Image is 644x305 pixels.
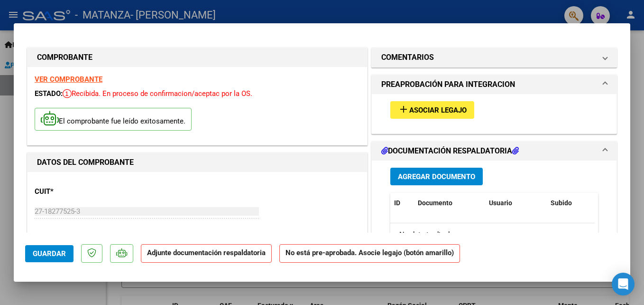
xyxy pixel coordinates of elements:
[398,104,409,115] mat-icon: add
[485,193,547,213] datatable-header-cell: Usuario
[394,199,400,207] span: ID
[372,48,616,67] mat-expansion-panel-header: COMENTARIOS
[35,108,192,131] p: El comprobante fue leído exitosamente.
[35,75,102,84] a: VER COMPROBANTE
[37,53,92,62] strong: COMPROBANTE
[35,89,63,98] span: ESTADO:
[390,168,483,185] button: Agregar Documento
[390,193,414,213] datatable-header-cell: ID
[418,199,452,207] span: Documento
[279,244,460,263] strong: No está pre-aprobada. Asocie legajo (botón amarillo)
[25,245,74,262] button: Guardar
[381,79,515,90] h1: PREAPROBACIÓN PARA INTEGRACION
[372,94,616,133] div: PREAPROBACIÓN PARA INTEGRACION
[372,75,616,94] mat-expansion-panel-header: PREAPROBACIÓN PARA INTEGRACION
[390,223,595,247] div: No data to display
[489,199,512,207] span: Usuario
[398,172,475,181] span: Agregar Documento
[381,145,519,157] h1: DOCUMENTACIÓN RESPALDATORIA
[381,52,434,63] h1: COMENTARIOS
[414,193,485,213] datatable-header-cell: Documento
[390,101,474,119] button: Asociar Legajo
[147,248,266,257] strong: Adjunte documentación respaldatoria
[372,142,616,161] mat-expansion-panel-header: DOCUMENTACIÓN RESPALDATORIA
[547,193,594,213] datatable-header-cell: Subido
[33,249,66,258] span: Guardar
[612,273,635,295] div: Open Intercom Messenger
[63,89,252,98] span: Recibida. En proceso de confirmacion/aceptac por la OS.
[409,106,467,114] span: Asociar Legajo
[35,186,132,197] p: CUIT
[37,158,134,167] strong: DATOS DEL COMPROBANTE
[551,199,572,207] span: Subido
[594,193,642,213] datatable-header-cell: Acción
